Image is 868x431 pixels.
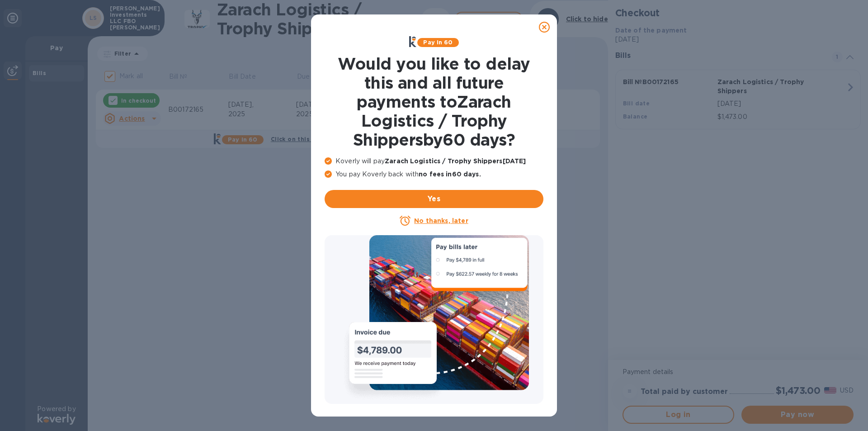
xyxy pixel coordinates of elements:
b: no fees in 60 days . [419,171,481,178]
p: Koverly will pay [325,156,543,166]
span: Yes [332,194,536,204]
button: Yes [325,190,543,208]
p: You pay Koverly back with [325,170,543,179]
b: Zarach Logistics / Trophy Shippers [DATE] [385,157,526,165]
h1: Would you like to delay this and all future payments to Zarach Logistics / Trophy Shippers by 60 ... [325,54,543,149]
u: No thanks, later [414,217,468,224]
b: Pay in 60 [423,39,453,46]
